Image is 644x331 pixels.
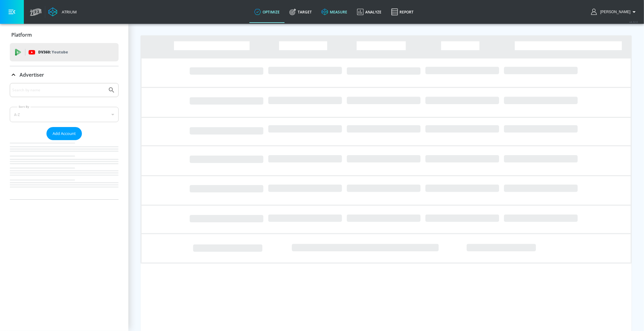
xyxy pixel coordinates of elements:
[11,31,32,38] p: Platform
[38,49,68,56] p: DV360:
[10,26,119,43] div: Platform
[20,71,44,78] p: Advertiser
[17,105,31,109] label: Sort By
[285,1,317,23] a: Target
[386,1,418,23] a: Report
[10,107,119,122] div: A-Z
[591,8,638,16] button: [PERSON_NAME]
[10,83,119,199] div: Advertiser
[46,127,82,140] button: Add Account
[629,20,638,24] span: v 4.32.0
[249,1,285,23] a: optimize
[352,1,386,23] a: Analyze
[10,140,119,199] nav: list of Advertiser
[10,43,119,61] div: DV360: Youtube
[12,86,105,94] input: Search by name
[52,49,68,55] p: Youtube
[59,9,77,15] div: Atrium
[317,1,352,23] a: measure
[53,130,76,137] span: Add Account
[10,66,119,83] div: Advertiser
[48,7,77,16] a: Atrium
[598,10,631,14] span: login as: veronica.hernandez@zefr.com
